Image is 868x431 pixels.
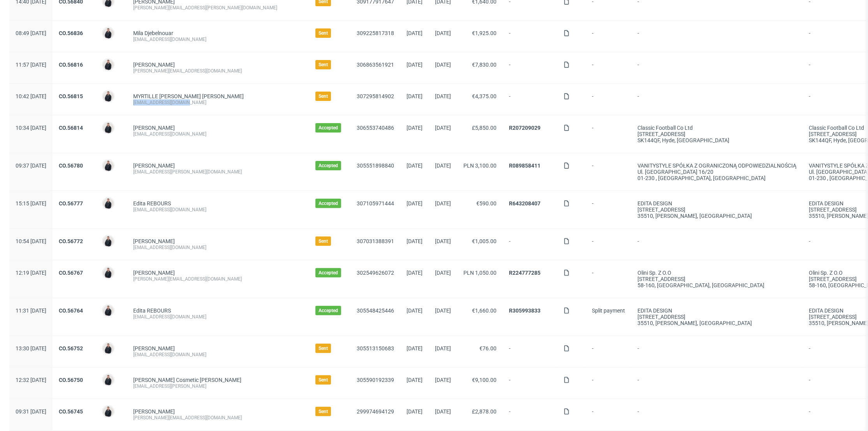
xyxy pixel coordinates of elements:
[103,374,114,385] img: Adrian Margula
[319,345,328,352] span: Sent
[637,307,796,314] div: EDITA DESIGN
[637,30,796,42] span: -
[16,377,46,383] span: 12:32 [DATE]
[592,408,625,421] span: -
[103,267,114,278] img: Adrian Margula
[435,62,451,68] span: [DATE]
[472,408,497,415] span: £2,878.00
[16,238,46,244] span: 10:54 [DATE]
[103,160,114,171] img: Adrian Margula
[435,30,451,36] span: [DATE]
[637,314,796,320] div: [STREET_ADDRESS]
[637,207,796,213] div: [STREET_ADDRESS]
[133,377,241,383] a: [PERSON_NAME] Cosmetic [PERSON_NAME]
[509,93,551,106] span: -
[435,307,451,314] span: [DATE]
[637,377,796,389] span: -
[357,345,394,352] a: 305513150683
[509,125,541,131] a: R207209029
[407,408,423,415] span: [DATE]
[133,36,303,42] div: [EMAIL_ADDRESS][DOMAIN_NAME]
[463,163,497,169] span: PLN 3,100.00
[637,93,796,106] span: -
[592,377,625,389] span: -
[472,377,497,383] span: €9,100.00
[103,59,114,70] img: Adrian Margula
[133,238,175,244] a: [PERSON_NAME]
[637,62,796,74] span: -
[592,93,625,106] span: -
[133,408,175,415] a: [PERSON_NAME]
[357,408,394,415] a: 299974694129
[319,200,338,207] span: Accepted
[103,343,114,354] img: Adrian Margula
[319,377,328,383] span: Sent
[435,377,451,383] span: [DATE]
[407,345,423,352] span: [DATE]
[103,305,114,316] img: Adrian Margula
[16,307,46,314] span: 11:31 [DATE]
[509,408,551,421] span: -
[103,91,114,102] img: Adrian Margula
[637,163,796,169] div: VANITYSTYLE SPÓŁKA Z OGRANICZONĄ ODPOWIEDZIALNOŚCIĄ
[637,125,796,131] div: Classic Football Co Ltd
[103,28,114,39] img: Adrian Margula
[103,236,114,247] img: Adrian Margula
[407,200,423,207] span: [DATE]
[637,137,796,143] div: SK144QF, Hyde , [GEOGRAPHIC_DATA]
[319,30,328,36] span: Sent
[637,238,796,251] span: -
[435,408,451,415] span: [DATE]
[357,238,394,244] a: 307031388391
[592,200,625,219] span: -
[407,270,423,276] span: [DATE]
[637,345,796,358] span: -
[16,93,46,99] span: 10:42 [DATE]
[509,377,551,389] span: -
[479,345,497,352] span: €76.00
[133,68,303,74] div: [PERSON_NAME][EMAIL_ADDRESS][DOMAIN_NAME]
[407,238,423,244] span: [DATE]
[357,163,394,169] a: 305551898840
[357,125,394,131] a: 306553740486
[407,125,423,131] span: [DATE]
[133,5,303,11] div: [PERSON_NAME][EMAIL_ADDRESS][PERSON_NAME][DOMAIN_NAME]
[435,345,451,352] span: [DATE]
[472,62,497,68] span: €7,830.00
[59,30,83,36] a: CO.56836
[133,163,175,169] a: [PERSON_NAME]
[637,213,796,219] div: 35510, [PERSON_NAME] , [GEOGRAPHIC_DATA]
[103,198,114,209] img: Adrian Margula
[592,125,625,143] span: -
[319,238,328,244] span: Sent
[472,93,497,99] span: €4,375.00
[472,307,497,314] span: €1,660.00
[16,163,46,169] span: 09:37 [DATE]
[59,270,83,276] a: CO.56767
[133,93,244,99] a: MYRTILLE [PERSON_NAME] [PERSON_NAME]
[509,345,551,358] span: -
[637,276,796,282] div: [STREET_ADDRESS]
[509,238,551,251] span: -
[103,122,114,133] img: Adrian Margula
[59,163,83,169] a: CO.56780
[59,125,83,131] a: CO.56814
[592,163,625,181] span: -
[637,169,796,175] div: ul. [GEOGRAPHIC_DATA] 16/20
[637,200,796,207] div: EDITA DESIGN
[463,270,497,276] span: PLN 1,050.00
[407,377,423,383] span: [DATE]
[133,415,303,421] div: [PERSON_NAME][EMAIL_ADDRESS][DOMAIN_NAME]
[319,163,338,169] span: Accepted
[357,307,394,314] a: 305548425446
[16,270,46,276] span: 12:19 [DATE]
[407,163,423,169] span: [DATE]
[357,200,394,207] a: 307105971444
[319,408,328,415] span: Sent
[637,131,796,137] div: [STREET_ADDRESS]
[509,30,551,42] span: -
[357,270,394,276] a: 302549626072
[592,345,625,358] span: -
[435,238,451,244] span: [DATE]
[407,62,423,68] span: [DATE]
